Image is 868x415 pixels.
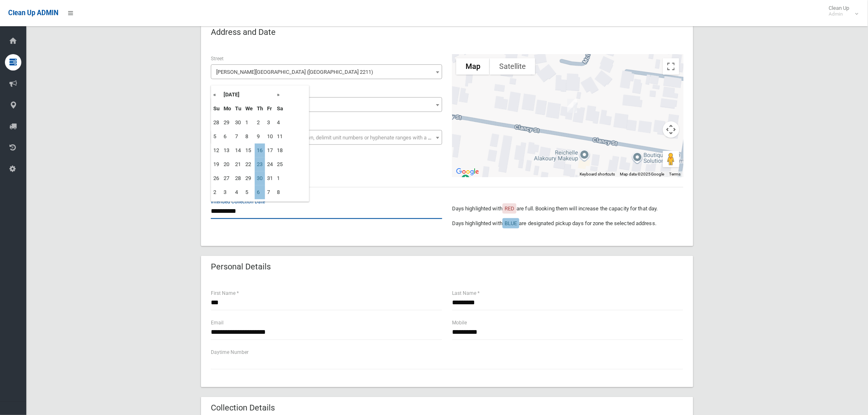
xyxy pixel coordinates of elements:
[580,171,615,177] button: Keyboard shortcuts
[669,172,681,176] a: Terms (opens in new tab)
[222,171,233,185] td: 27
[222,144,233,157] td: 13
[255,157,265,171] td: 23
[222,88,275,102] th: [DATE]
[265,171,275,185] td: 31
[222,185,233,199] td: 3
[265,185,275,199] td: 7
[620,172,665,176] span: Map data ©2025 Google
[211,171,222,185] td: 26
[505,220,517,226] span: BLUE
[454,166,481,177] a: Open this area in Google Maps (opens a new window)
[243,185,255,199] td: 5
[233,102,243,116] th: Tu
[222,116,233,130] td: 29
[211,144,222,157] td: 12
[233,144,243,157] td: 14
[211,88,222,102] th: «
[213,99,440,111] span: 18
[265,116,275,130] td: 3
[663,58,679,75] button: Toggle fullscreen view
[275,130,285,144] td: 11
[233,171,243,185] td: 28
[213,66,440,78] span: Clancy Street (PADSTOW HEIGHTS 2211)
[275,171,285,185] td: 1
[201,259,281,275] header: Personal Details
[265,130,275,144] td: 10
[233,130,243,144] td: 7
[233,116,243,130] td: 30
[211,64,442,79] span: Clancy Street (PADSTOW HEIGHTS 2211)
[201,24,286,40] header: Address and Date
[233,185,243,199] td: 4
[663,121,679,138] button: Map camera controls
[275,116,285,130] td: 4
[265,144,275,157] td: 17
[222,102,233,116] th: Mo
[275,185,285,199] td: 8
[222,130,233,144] td: 6
[564,96,580,116] div: 18 Clancy Street, PADSTOW HEIGHTS NSW 2211
[222,157,233,171] td: 20
[255,185,265,199] td: 6
[243,144,255,157] td: 15
[243,102,255,116] th: We
[211,157,222,171] td: 19
[255,102,265,116] th: Th
[243,116,255,130] td: 1
[265,157,275,171] td: 24
[456,58,490,75] button: Show street map
[255,130,265,144] td: 9
[505,205,514,212] span: RED
[452,219,683,228] p: Days highlighted with are designated pickup days for zone the selected address.
[243,130,255,144] td: 8
[233,157,243,171] td: 21
[211,116,222,130] td: 28
[8,9,58,17] span: Clean Up ADMIN
[275,102,285,116] th: Sa
[216,135,445,141] span: Select the unit number from the dropdown, delimit unit numbers or hyphenate ranges with a comma
[663,151,679,167] button: Drag Pegman onto the map to open Street View
[255,116,265,130] td: 2
[255,144,265,157] td: 16
[243,171,255,185] td: 29
[490,58,535,75] button: Show satellite imagery
[211,102,222,116] th: Su
[454,166,481,177] img: Google
[452,204,683,214] p: Days highlighted with are full. Booking them will increase the capacity for that day.
[275,144,285,157] td: 18
[829,11,850,17] small: Admin
[255,171,265,185] td: 30
[265,102,275,116] th: Fr
[211,185,222,199] td: 2
[211,97,442,112] span: 18
[825,5,858,17] span: Clean Up
[275,157,285,171] td: 25
[275,88,285,102] th: »
[211,130,222,144] td: 5
[243,157,255,171] td: 22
